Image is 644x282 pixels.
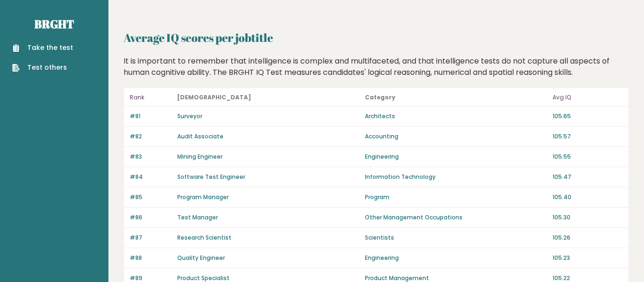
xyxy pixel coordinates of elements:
a: Take the test [12,43,73,53]
p: 105.65 [553,112,623,121]
p: 105.23 [553,254,623,262]
p: 105.55 [553,153,623,161]
p: Avg IQ [553,92,623,103]
p: Information Technology [365,173,547,181]
a: Quality Engineer [177,254,225,262]
a: Test others [12,63,73,73]
p: 105.40 [553,193,623,201]
p: Architects [365,112,547,121]
a: Program Manager [177,193,229,201]
p: 105.57 [553,132,623,141]
a: Product Specialist [177,274,230,282]
b: Category [365,93,396,101]
p: 105.26 [553,234,623,242]
p: Scientists [365,234,547,242]
a: Surveyor [177,112,202,120]
a: Research Scientist [177,234,231,242]
p: 105.30 [553,213,623,222]
p: #86 [130,213,172,222]
p: #84 [130,173,172,181]
p: #83 [130,153,172,161]
p: Accounting [365,132,547,141]
a: Brght [34,16,74,32]
p: Program [365,193,547,201]
a: Software Test Engineer [177,173,245,181]
p: #82 [130,132,172,141]
p: Rank [130,92,172,103]
p: #87 [130,234,172,242]
b: [DEMOGRAPHIC_DATA] [177,93,251,101]
a: Audit Associate [177,132,223,140]
p: Other Management Occupations [365,213,547,222]
p: Engineering [365,153,547,161]
h2: Average IQ scores per jobtitle [124,29,629,46]
a: Mining Engineer [177,153,223,161]
p: #88 [130,254,172,262]
div: It is important to remember that intelligence is complex and multifaceted, and that intelligence ... [120,56,633,78]
p: #85 [130,193,172,201]
p: 105.47 [553,173,623,181]
a: Test Manager [177,213,218,221]
p: Engineering [365,254,547,262]
p: #81 [130,112,172,121]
